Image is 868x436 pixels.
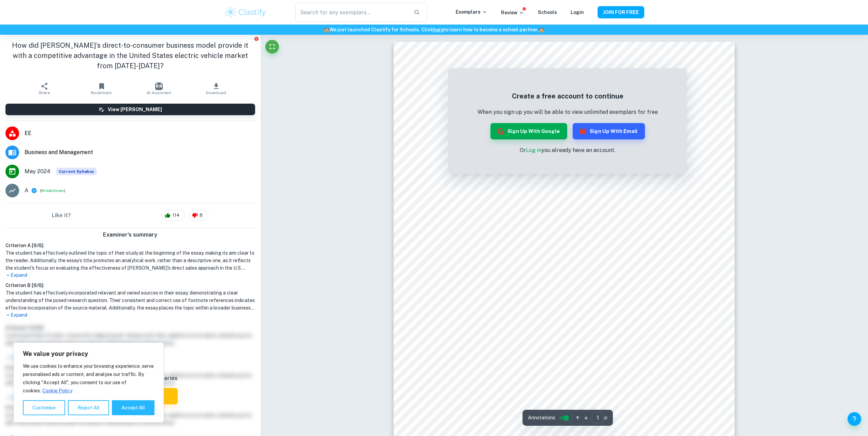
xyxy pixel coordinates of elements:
button: Help and Feedback [848,412,861,426]
h1: How did [PERSON_NAME]’s direct-to-consumer business model provide it with a competitive advantage... [5,40,255,71]
h6: Criterion A [ 6 / 6 ]: [5,242,255,249]
img: AI Assistant [155,82,163,90]
button: Breakdown [41,187,64,194]
span: 🏫 [324,27,329,32]
a: Schools [538,10,557,15]
span: Share [39,90,50,95]
button: Sign up with Google [490,123,567,139]
button: Share [16,79,73,98]
span: / 2 [604,415,607,421]
a: Cookie Policy [42,388,73,394]
a: Log in [526,147,541,153]
p: Review [501,9,524,16]
div: This exemplar is based on the current syllabus. Feel free to refer to it for inspiration/ideas wh... [56,168,97,175]
p: Expand [5,312,255,319]
h5: Create a free account to continue [477,91,658,101]
button: Download [188,79,245,98]
p: Or you already have an account. [477,146,658,154]
button: Sign up with Email [573,123,645,139]
span: Bookmark [91,90,112,95]
h6: Examiner's summary [3,231,258,239]
h1: The student has effectively incorporated relevant and varied sources in their essay, demonstratin... [5,289,255,312]
button: JOIN FOR FREE [598,6,644,18]
span: May 2024 [25,167,50,176]
button: Accept All [112,400,155,415]
span: AI Assistant [147,90,171,95]
input: Search for any exemplars... [295,3,408,22]
button: AI Assistant [130,79,188,98]
span: Annotations [528,414,555,421]
button: Fullscreen [265,40,279,54]
p: Exemplars [456,8,487,16]
span: Download [206,90,226,95]
p: We value your privacy [23,350,155,358]
button: View [PERSON_NAME] [5,104,255,115]
span: EE [25,129,255,137]
span: 🏫 [539,27,544,32]
p: When you sign up you will be able to view unlimited exemplars for free [477,108,658,116]
span: Current Syllabus [56,168,97,175]
button: Customise [23,400,65,415]
span: 114 [168,212,183,219]
h6: View [PERSON_NAME] [108,106,162,113]
img: Clastify logo [224,5,267,19]
p: Expand [5,272,255,279]
div: We value your privacy [14,343,164,422]
button: Report issue [254,36,259,41]
div: 114 [161,210,185,221]
span: 8 [196,212,206,219]
button: Reject All [68,400,109,415]
div: 8 [189,210,208,221]
span: Business and Management [25,148,255,156]
h6: We just launched Clastify for Schools. Click to learn how to become a school partner. [1,26,867,33]
p: A [25,186,28,195]
a: Login [571,10,584,15]
button: Bookmark [73,79,130,98]
p: We use cookies to enhance your browsing experience, serve personalised ads or content, and analys... [23,362,155,395]
h6: Like it? [52,211,71,220]
span: ( ) [40,187,65,194]
h1: The student has effectively outlined the topic of their study at the beginning of the essay, maki... [5,249,255,272]
h6: Criterion B [ 6 / 6 ]: [5,282,255,289]
a: here [433,27,444,32]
